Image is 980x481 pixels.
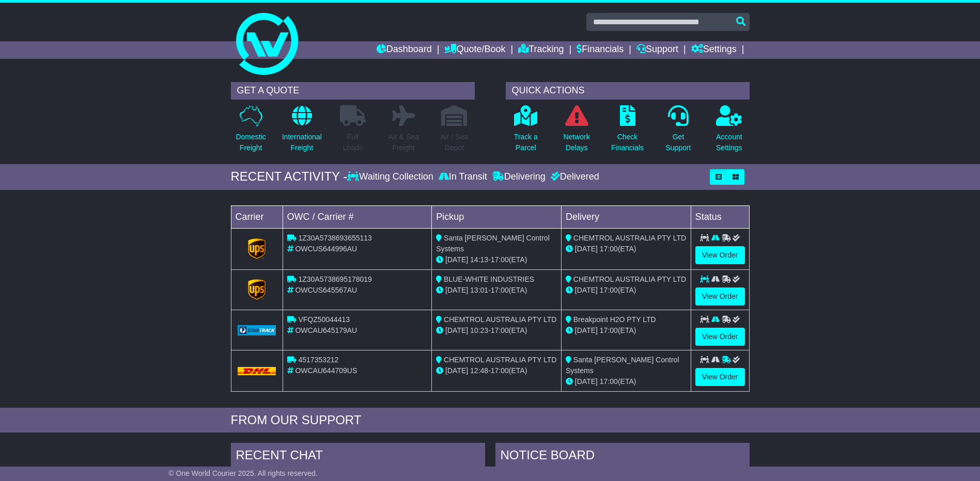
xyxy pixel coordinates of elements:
td: Carrier [231,205,283,228]
span: OWCAU644709US [295,366,357,375]
p: International Freight [282,132,322,153]
div: (ETA) [566,285,687,296]
span: [DATE] [445,286,468,294]
p: Get Support [665,132,691,153]
img: DHL.png [238,367,276,375]
a: NetworkDelays [563,105,590,159]
div: FROM OUR SUPPORT [231,413,750,428]
span: [DATE] [445,255,468,264]
div: RECENT CHAT [231,443,485,471]
div: - (ETA) [436,254,557,265]
span: [DATE] [445,366,468,375]
span: OWCAU645179AU [295,326,357,334]
a: Financials [577,41,624,59]
td: Pickup [432,205,562,228]
p: Air & Sea Freight [388,132,419,153]
span: [DATE] [575,326,598,334]
span: [DATE] [575,377,598,386]
div: Delivering [490,171,548,183]
a: View Order [695,287,745,306]
div: QUICK ACTIONS [506,82,750,100]
span: 17:00 [491,255,509,264]
span: Santa [PERSON_NAME] Control Systems [436,234,550,253]
span: [DATE] [575,245,598,253]
a: Quote/Book [444,41,505,59]
p: Full Loads [340,132,366,153]
a: CheckFinancials [611,105,644,159]
span: 4517353212 [298,356,338,364]
span: CHEMTROL AUSTRALIA PTY LTD [573,234,686,242]
img: GetCarrierServiceLogo [248,279,266,300]
a: Dashboard [377,41,432,59]
span: 10:23 [470,326,488,334]
span: 13:01 [470,286,488,294]
p: Domestic Freight [236,132,266,153]
p: Account Settings [716,132,742,153]
div: (ETA) [566,244,687,254]
a: InternationalFreight [282,105,322,159]
a: View Order [695,246,745,264]
a: GetSupport [665,105,691,159]
td: Status [691,205,749,228]
p: Network Delays [563,132,589,153]
span: 17:00 [491,286,509,294]
span: [DATE] [575,286,598,294]
span: © One World Courier 2025. All rights reserved. [168,469,318,477]
div: - (ETA) [436,365,557,376]
span: CHEMTROL AUSTRALIA PTY LTD [444,356,556,364]
div: In Transit [436,171,490,183]
td: Delivery [561,205,691,228]
span: 17:00 [600,377,618,386]
span: CHEMTROL AUSTRALIA PTY LTD [573,275,686,283]
a: Tracking [518,41,564,59]
span: 1Z30A5738693655113 [298,234,371,242]
span: 12:48 [470,366,488,375]
a: View Order [695,368,745,386]
div: GET A QUOTE [231,82,475,100]
p: Air / Sea Depot [441,132,469,153]
span: VFQZ50044413 [298,315,350,324]
span: Breakpoint H2O PTY LTD [573,315,656,324]
span: 1Z30A5738695178019 [298,275,371,283]
a: AccountSettings [715,105,743,159]
div: Waiting Collection [347,171,435,183]
div: (ETA) [566,376,687,387]
span: [DATE] [445,326,468,334]
span: OWCUS645567AU [295,286,357,294]
div: NOTICE BOARD [495,443,750,471]
p: Check Financials [611,132,644,153]
div: - (ETA) [436,325,557,336]
span: 17:00 [491,326,509,334]
a: Track aParcel [514,105,538,159]
div: RECENT ACTIVITY - [231,169,348,184]
a: Support [636,41,678,59]
td: OWC / Carrier # [283,205,432,228]
div: - (ETA) [436,285,557,296]
img: GetCarrierServiceLogo [248,238,266,259]
p: Track a Parcel [514,132,538,153]
span: 17:00 [600,326,618,334]
img: GetCarrierServiceLogo [238,325,276,335]
span: BLUE-WHITE INDUSTRIES [444,275,534,283]
div: Delivered [548,171,599,183]
a: View Order [695,328,745,346]
span: 17:00 [491,366,509,375]
a: DomesticFreight [235,105,266,159]
span: 17:00 [600,286,618,294]
span: OWCUS644996AU [295,245,357,253]
span: CHEMTROL AUSTRALIA PTY LTD [444,315,556,324]
span: 14:13 [470,255,488,264]
a: Settings [691,41,737,59]
span: Santa [PERSON_NAME] Control Systems [566,356,679,375]
span: 17:00 [600,245,618,253]
div: (ETA) [566,325,687,336]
